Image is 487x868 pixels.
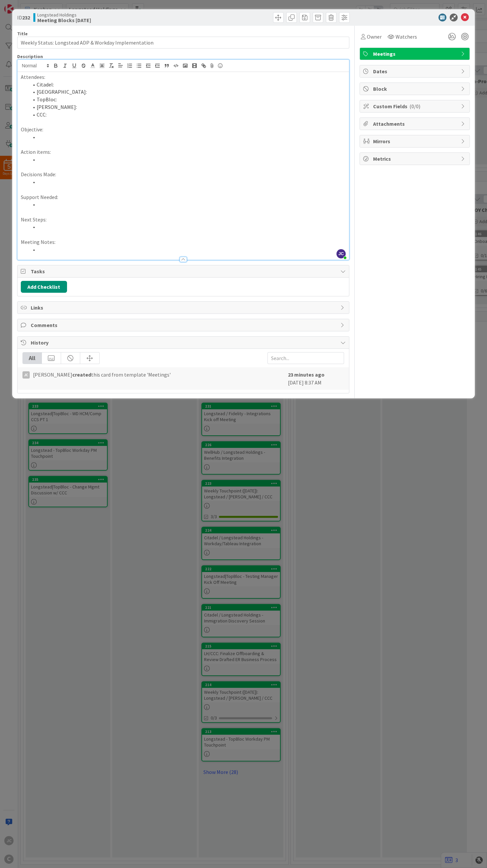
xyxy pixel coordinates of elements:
[29,88,346,96] li: [GEOGRAPHIC_DATA]:
[72,371,91,378] b: created
[21,126,346,133] p: Objective:
[33,371,171,379] span: [PERSON_NAME] this card from template 'Meetings'
[17,37,349,49] input: type card name here...
[23,352,42,364] div: All
[31,304,337,312] span: Links
[373,155,458,163] span: Metrics
[31,339,337,347] span: History
[373,85,458,93] span: Block
[373,102,458,110] span: Custom Fields
[21,148,346,156] p: Action items:
[336,249,346,258] span: JC
[373,137,458,145] span: Mirrors
[37,12,91,17] span: Longstead Holdings
[21,171,346,178] p: Decisions Made:
[288,371,325,378] b: 23 minutes ago
[29,81,346,88] li: Citadel:
[373,67,458,75] span: Dates
[17,31,28,37] label: Title
[17,53,43,59] span: Description
[373,120,458,128] span: Attachments
[21,73,346,81] p: Attendees:
[21,281,67,293] button: Add Checklist
[22,14,30,21] b: 232
[29,111,346,118] li: CCC:
[267,352,344,364] input: Search...
[373,50,458,58] span: Meetings
[29,96,346,103] li: TopBloc:
[17,14,30,21] span: ID
[31,321,337,329] span: Comments
[288,371,344,386] div: [DATE] 8:37 AM
[37,17,91,23] b: Meeting Blocks [DATE]
[367,33,382,41] span: Owner
[31,267,337,275] span: Tasks
[22,371,30,379] div: JC
[21,193,346,201] p: Support Needed:
[21,216,346,223] p: Next Steps:
[396,33,417,41] span: Watchers
[21,238,346,246] p: Meeting Notes:
[29,103,346,111] li: [PERSON_NAME]:
[409,103,420,110] span: ( 0/0 )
